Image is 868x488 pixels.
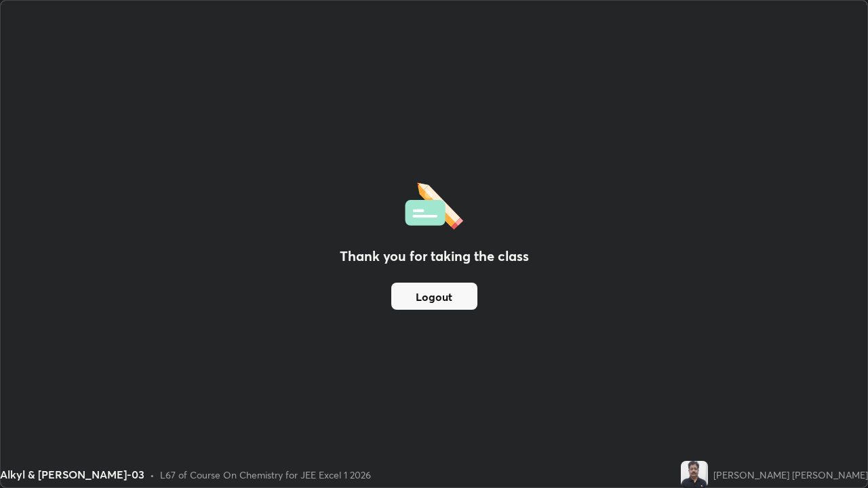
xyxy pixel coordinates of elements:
[150,468,155,482] div: •
[405,178,463,230] img: offlineFeedback.1438e8b3.svg
[391,283,477,310] button: Logout
[681,461,708,488] img: b65781c8e2534093a3cbb5d1d1b042d9.jpg
[340,246,529,266] h2: Thank you for taking the class
[713,468,868,482] div: [PERSON_NAME] [PERSON_NAME]
[160,468,371,482] div: L67 of Course On Chemistry for JEE Excel 1 2026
